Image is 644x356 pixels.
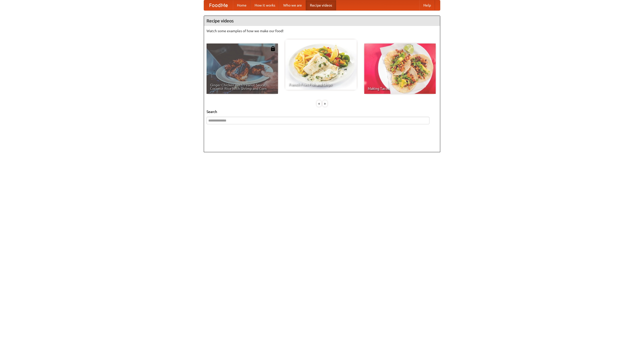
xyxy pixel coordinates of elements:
a: Recipe videos [306,0,336,10]
a: FoodMe [204,0,233,10]
span: French Fries Fish and Chips [289,83,353,86]
a: Making Tacos [364,44,436,94]
a: Home [233,0,251,10]
span: Making Tacos [368,87,432,90]
p: Watch some examples of how we make our food! [207,28,437,33]
h5: Search [207,109,437,114]
a: How it works [251,0,279,10]
div: » [323,100,327,107]
div: « [317,100,321,107]
a: Help [419,0,435,10]
img: 483408.png [270,46,275,51]
h4: Recipe videos [204,16,440,26]
a: Who we are [279,0,306,10]
a: French Fries Fish and Chips [285,39,357,90]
